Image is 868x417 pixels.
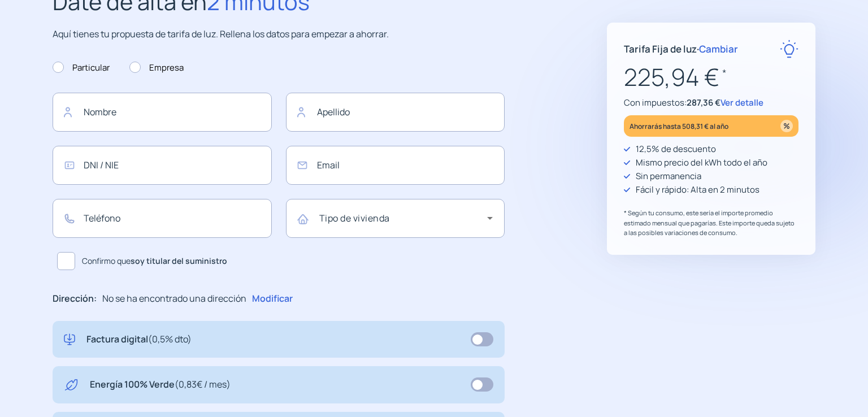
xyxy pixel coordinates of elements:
img: percentage_icon.svg [780,120,793,132]
p: Sin permanencia [636,170,701,183]
p: Fácil y rápido: Alta en 2 minutos [636,183,759,197]
p: Ahorrarás hasta 508,31 € al año [630,120,728,133]
p: 12,5% de descuento [636,142,716,156]
p: Con impuestos: [624,96,798,110]
span: Ver detalle [721,97,763,108]
p: Energía 100% Verde [90,377,231,392]
img: digital-invoice.svg [64,332,75,347]
span: 287,36 € [687,97,721,108]
b: soy titular del suministro [131,255,227,266]
p: Tarifa Fija de luz · [624,41,738,57]
p: Factura digital [86,332,192,347]
p: Mismo precio del kWh todo el año [636,156,767,170]
label: Empresa [129,61,184,75]
p: Aquí tienes tu propuesta de tarifa de luz. Rellena los datos para empezar a ahorrar. [53,27,505,42]
span: (0,83€ / mes) [175,378,231,390]
img: energy-green.svg [64,377,79,392]
p: Modificar [252,292,293,306]
span: (0,5% dto) [148,333,192,345]
p: No se ha encontrado una dirección [102,292,246,306]
p: * Según tu consumo, este sería el importe promedio estimado mensual que pagarías. Este importe qu... [624,208,798,238]
label: Particular [53,61,110,75]
p: 225,94 € [624,58,798,96]
img: rate-E.svg [780,40,798,58]
p: Dirección: [53,292,97,306]
mat-label: Tipo de vivienda [319,212,390,224]
span: Confirmo que [82,255,227,267]
span: Cambiar [699,42,738,55]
